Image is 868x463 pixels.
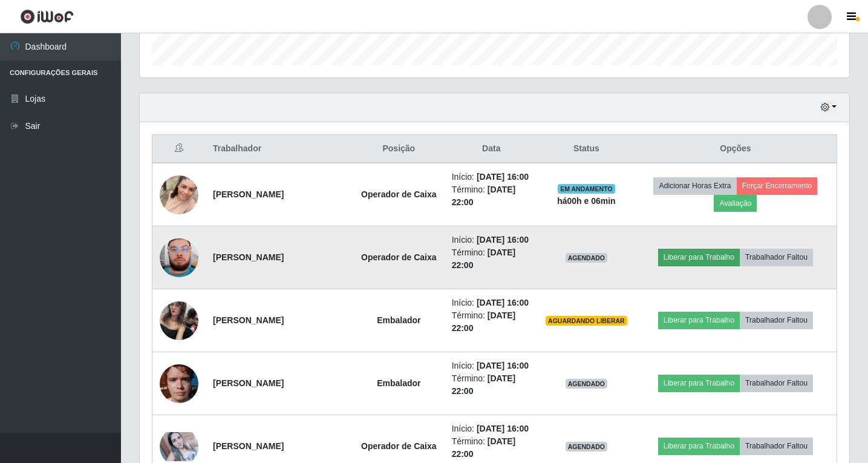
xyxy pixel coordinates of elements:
[213,252,284,262] strong: [PERSON_NAME]
[740,375,813,392] button: Trabalhador Faltou
[477,361,529,370] time: [DATE] 16:00
[160,160,198,229] img: 1753525532646.jpeg
[452,246,531,272] li: Término:
[160,432,198,461] img: 1668045195868.jpeg
[452,422,531,435] li: Início:
[566,379,608,389] span: AGENDADO
[658,375,740,392] button: Liberar para Trabalho
[452,183,531,209] li: Término:
[353,135,445,163] th: Posição
[445,135,538,163] th: Data
[635,135,837,163] th: Opções
[160,295,198,346] img: 1628262185809.jpeg
[477,172,529,182] time: [DATE] 16:00
[452,309,531,335] li: Término:
[361,189,437,199] strong: Operador de Caixa
[213,315,284,325] strong: [PERSON_NAME]
[546,316,627,326] span: AGUARDANDO LIBERAR
[653,177,736,194] button: Adicionar Horas Extra
[160,358,198,409] img: 1754441632912.jpeg
[213,441,284,451] strong: [PERSON_NAME]
[740,249,813,266] button: Trabalhador Faltou
[206,135,353,163] th: Trabalhador
[213,378,284,388] strong: [PERSON_NAME]
[477,424,529,433] time: [DATE] 16:00
[558,184,615,194] span: EM ANDAMENTO
[361,441,437,451] strong: Operador de Caixa
[377,378,420,388] strong: Embalador
[213,189,284,199] strong: [PERSON_NAME]
[566,442,608,452] span: AGENDADO
[740,438,813,455] button: Trabalhador Faltou
[658,312,740,329] button: Liberar para Trabalho
[452,435,531,461] li: Término:
[714,195,757,212] button: Avaliação
[658,438,740,455] button: Liberar para Trabalho
[377,315,420,325] strong: Embalador
[452,171,531,183] li: Início:
[361,252,437,262] strong: Operador de Caixa
[538,135,635,163] th: Status
[20,9,74,24] img: CoreUI Logo
[452,297,531,309] li: Início:
[477,298,529,307] time: [DATE] 16:00
[160,223,198,292] img: 1755477381693.jpeg
[557,196,616,206] strong: há 00 h e 06 min
[740,312,813,329] button: Trabalhador Faltou
[658,249,740,266] button: Liberar para Trabalho
[452,372,531,398] li: Término:
[566,253,608,263] span: AGENDADO
[477,235,529,245] time: [DATE] 16:00
[452,234,531,246] li: Início:
[452,360,531,372] li: Início:
[737,177,818,194] button: Forçar Encerramento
